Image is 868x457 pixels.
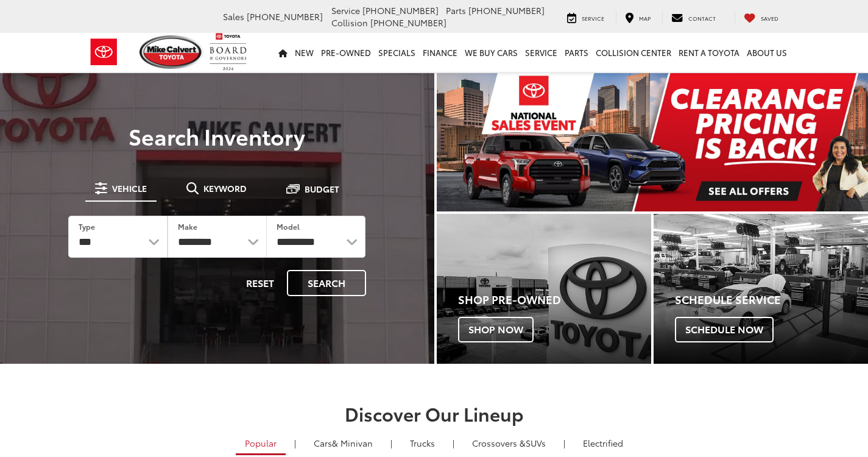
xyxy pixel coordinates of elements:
[203,184,247,193] span: Keyword
[472,437,526,449] span: Crossovers &
[458,294,651,306] h4: Shop Pre-Owned
[662,11,725,23] a: Contact
[592,33,675,72] a: Collision Center
[560,437,568,449] li: |
[761,14,778,22] span: Saved
[370,16,446,29] span: [PHONE_NUMBER]
[236,270,284,296] button: Reset
[375,33,419,72] a: Specials
[688,14,716,22] span: Contact
[247,10,323,23] span: [PHONE_NUMBER]
[461,33,521,72] a: WE BUY CARS
[291,437,299,449] li: |
[277,221,300,232] label: Model
[437,214,651,364] div: Toyota
[582,14,604,22] span: Service
[305,185,339,193] span: Budget
[675,33,743,72] a: Rent a Toyota
[223,10,244,23] span: Sales
[287,270,366,296] button: Search
[317,33,375,72] a: Pre-Owned
[419,33,461,72] a: Finance
[558,11,613,23] a: Service
[291,33,317,72] a: New
[437,214,651,364] a: Shop Pre-Owned Shop Now
[450,437,457,449] li: |
[305,433,382,453] a: Cars
[743,33,791,72] a: About Us
[639,14,651,22] span: Map
[331,4,360,16] span: Service
[468,4,545,16] span: [PHONE_NUMBER]
[458,317,534,342] span: Shop Now
[574,433,632,453] a: Electrified
[654,214,868,364] div: Toyota
[521,33,561,72] a: Service
[51,124,383,148] h3: Search Inventory
[236,433,286,455] a: Popular
[735,11,788,23] a: My Saved Vehicles
[616,11,660,23] a: Map
[81,32,127,72] img: Toyota
[331,16,368,29] span: Collision
[387,437,395,449] li: |
[675,317,774,342] span: Schedule Now
[178,221,197,232] label: Make
[112,184,147,193] span: Vehicle
[79,221,95,232] label: Type
[275,33,291,72] a: Home
[675,294,868,306] h4: Schedule Service
[401,433,444,453] a: Trucks
[446,4,466,16] span: Parts
[561,33,592,72] a: Parts
[87,403,782,423] h2: Discover Our Lineup
[362,4,439,16] span: [PHONE_NUMBER]
[463,433,555,453] a: SUVs
[139,35,204,69] img: Mike Calvert Toyota
[332,437,373,449] span: & Minivan
[654,214,868,364] a: Schedule Service Schedule Now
